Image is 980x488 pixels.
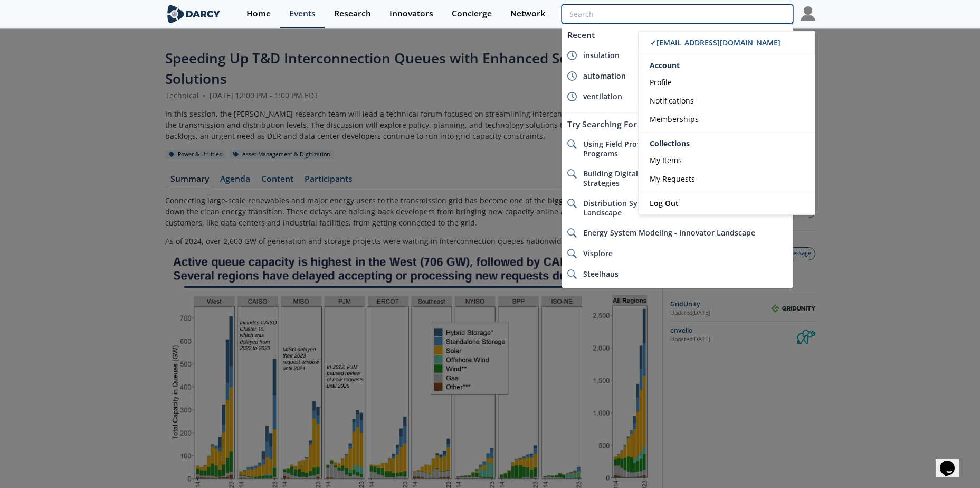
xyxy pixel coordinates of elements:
div: Collections [639,136,815,151]
img: icon [567,249,577,258]
a: Profile [639,73,815,91]
span: Building Digital Agility Through Vendor Agnostic Strategies [583,168,757,188]
a: My Items [639,151,815,170]
div: Account [639,54,815,73]
a: Memberships [639,110,815,128]
span: Profile [650,77,672,87]
img: icon [567,269,577,279]
img: icon [567,169,577,179]
span: automation [583,71,626,81]
img: icon [567,51,577,60]
span: Energy System Modeling - Innovator Landscape [583,228,755,238]
span: ventilation [583,91,622,101]
img: icon [567,228,577,238]
img: icon [567,139,577,149]
span: Visplore [583,248,613,258]
span: insulation [583,50,620,60]
img: logo-wide.svg [165,5,223,23]
div: Network [510,10,545,18]
span: Memberships [650,114,699,124]
span: Steelhaus [583,269,619,279]
img: Profile [801,6,815,21]
div: Concierge [452,10,492,18]
img: icon [567,199,577,208]
span: Distribution System Planning (DSP) - Innovator Landscape [583,198,752,218]
span: Using Field Proven AI Solutions to Transform Safety Programs [583,139,769,158]
div: Try Searching For [562,115,793,134]
a: Log Out [639,192,815,214]
iframe: chat widget [936,446,969,477]
div: Recent [562,25,761,45]
div: Research [334,10,371,18]
a: My Requests [639,170,815,188]
div: Clear [763,29,791,41]
span: ✓ [EMAIL_ADDRESS][DOMAIN_NAME] [650,37,781,48]
img: icon [567,92,577,101]
span: Log Out [650,198,679,208]
a: ✓[EMAIL_ADDRESS][DOMAIN_NAME] [639,31,815,54]
span: My Items [650,155,682,165]
a: Notifications [639,91,815,110]
span: My Requests [650,174,695,184]
div: Home [246,10,271,18]
div: Innovators [389,10,433,18]
span: Notifications [650,96,694,106]
input: Advanced Search [562,4,793,24]
img: icon [567,71,577,81]
div: Events [289,10,316,18]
